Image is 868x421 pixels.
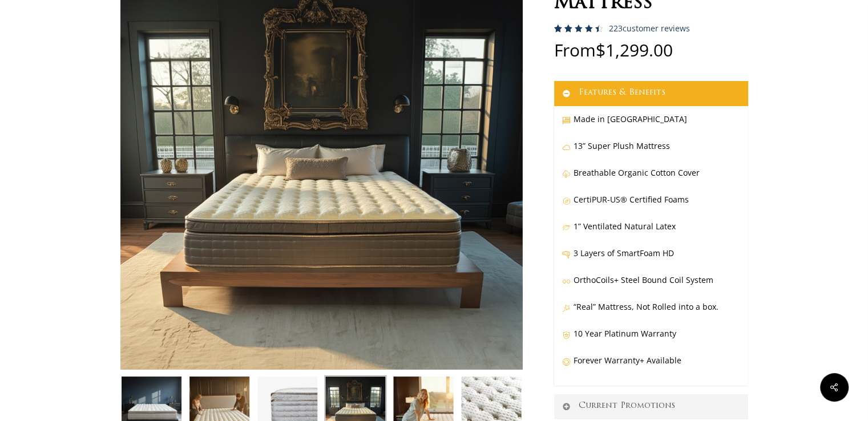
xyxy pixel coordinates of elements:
p: OrthoCoils+ Steel Bound Coil System [562,273,740,299]
div: Rated 4.59 out of 5 [554,25,603,33]
bdi: 1,299.00 [596,38,673,62]
span: $ [596,38,605,62]
p: Breathable Organic Cotton Cover [562,165,740,192]
p: “Real” Mattress, Not Rolled into a box. [562,299,740,326]
span: 223 [609,23,623,34]
a: Features & Benefits [554,81,748,106]
p: 1” Ventilated Natural Latex [562,219,740,246]
p: From [554,42,748,81]
span: 223 [554,25,572,43]
p: 13” Super Plush Mattress [562,139,740,165]
span: Rated out of 5 based on customer ratings [554,25,599,80]
p: CertiPUR-US® Certified Foams [562,192,740,219]
p: Made in [GEOGRAPHIC_DATA] [562,112,740,139]
p: Forever Warranty+ Available [562,353,740,380]
a: Current Promotions [554,394,748,419]
a: 223customer reviews [609,24,690,33]
p: 3 Layers of SmartFoam HD [562,246,740,273]
p: 10 Year Platinum Warranty [562,326,740,353]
